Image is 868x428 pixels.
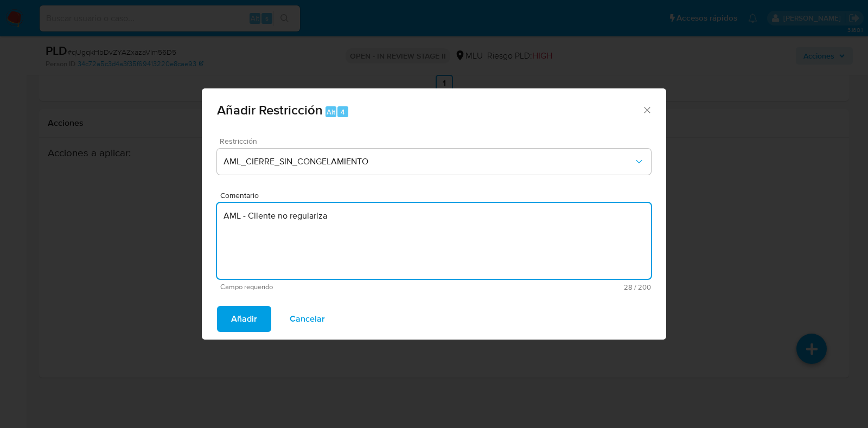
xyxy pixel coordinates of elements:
span: Restricción [220,137,654,145]
span: Añadir Restricción [217,100,323,119]
span: Campo requerido [220,283,436,291]
span: Añadir [231,307,257,331]
button: Cancelar [276,306,339,332]
span: 4 [341,107,345,117]
span: AML_CIERRE_SIN_CONGELAMIENTO [224,156,634,167]
span: Máximo 200 caracteres [436,284,651,291]
button: Añadir [217,306,271,332]
button: Cerrar ventana [642,105,652,114]
textarea: AML - Cliente no regulariza [217,203,651,279]
button: Restriction [217,149,651,175]
span: Alt [327,107,335,117]
span: Comentario [220,191,654,200]
span: Cancelar [290,307,325,331]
